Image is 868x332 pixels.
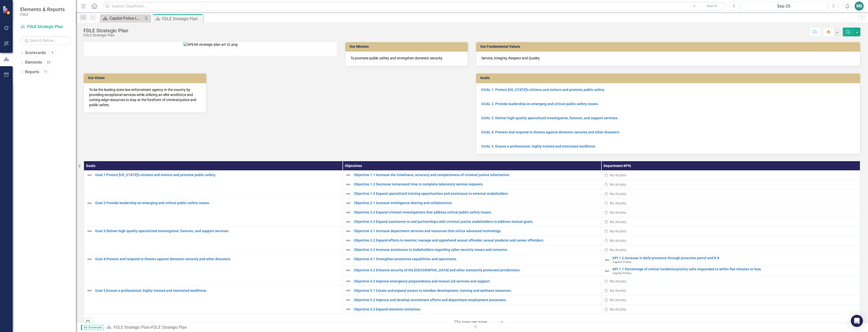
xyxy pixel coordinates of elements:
[345,172,351,178] img: Not Defined
[95,201,340,205] a: Goal 2 Provide leadership on emerging and critical public safety issues.
[101,15,143,21] a: Capitol Police Landing
[89,87,201,107] p: To be the leading state law enforcement agency in the country by providing exceptional services w...
[345,191,351,197] img: Not Defined
[83,33,128,37] div: FDLE Strategic Plan
[354,307,599,311] a: Objective 5.3 Expand retention initiatives.
[480,76,858,80] h3: Goals
[86,200,93,206] img: Not Defined
[345,219,351,225] img: Not Defined
[610,279,626,284] div: No Access
[354,268,599,272] a: Objective 4.2 Enhance security of the [GEOGRAPHIC_DATA] and other statutorily protected jurisdict...
[855,2,864,11] button: MS
[610,210,626,215] div: No Access
[345,228,351,234] img: Not Defined
[610,238,626,243] div: No Access
[741,2,827,11] button: Sep-25
[95,257,340,261] a: Goal 4 Prevent and respond to threats against domestic security and other disasters.
[88,76,204,80] h3: Our Vision
[20,12,65,16] small: FDLE
[20,6,65,12] span: Elements & Reports
[610,229,626,234] div: No Access
[354,229,599,233] a: Objective 3.1 Increase department services and resources that utilize advanced technology.
[345,209,351,216] img: Not Defined
[81,325,104,330] span: By Scorecard
[354,289,599,293] a: Objective 5.1 Create and expand access to member development, training and wellness resources.
[110,15,143,21] div: Capitol Police Landing
[481,144,596,148] a: GOAL 5. Ensure a professional, highly-trained and motivated workforce.
[354,220,599,224] a: Objective 2.3 Expand assistance to and partnerships with criminal justice stakeholders to address...
[610,182,626,187] div: No Access
[601,254,860,266] td: Double-Click to Edit Right Click for Context Menu
[95,289,340,293] a: Goal 5 Ensure a professional, highly-trained and motivated workforce.
[742,3,826,9] div: Sep-25
[354,239,599,242] a: Objective 3.2 Expand efforts to monitor, manage and apprehend sexual offender, sexual predator an...
[45,60,53,65] div: 35
[354,173,599,177] a: Objective 1.1 Increase the timeliness, accuracy and completeness of criminal justice information.
[83,28,128,33] div: FDLE Strategic Plan
[102,2,726,11] input: Search ClearPoint...
[86,228,93,234] img: Not Defined
[20,24,71,30] a: FDLE Strategic Plan
[114,325,149,330] a: FDLE Strategic Plan
[350,45,465,49] h3: Our Mission
[610,297,626,302] div: No Access
[345,278,351,284] img: Not Defined
[345,256,351,262] img: Not Defined
[610,173,626,178] div: No Access
[604,268,610,274] img: Not Defined
[345,267,351,273] img: Not Defined
[25,50,46,56] a: Scorecards
[25,69,39,75] a: Reports
[86,288,93,294] img: Not Defined
[354,298,599,302] a: Objective 5.2 Improve and develop recruitment efforts and department employment processes.
[42,70,50,74] div: 11
[480,45,858,49] h3: Our Fundamental Values
[706,4,717,8] span: Search
[699,3,725,10] button: Search
[601,266,860,277] td: Double-Click to Edit Right Click for Context Menu
[354,257,599,261] a: Objective 4.1 Strengthen protective capabilities and operations.
[354,210,599,214] a: Objective 2.2 Expand criminal investigations that address critical public safety issues.
[345,306,351,312] img: Not Defined
[610,288,626,293] div: No Access
[25,60,42,65] a: Elements
[481,102,599,106] a: GOAL 2. Provide leadership on emerging and critical public safety issues.
[610,191,626,196] div: No Access
[106,325,468,330] div: »
[354,201,599,205] a: Objective 2.1 Increase intelligence sharing and collaboration.
[610,219,626,224] div: No Access
[95,229,340,233] a: Goal 3 Deliver high-quality specialized investigative, forensic, and support services.
[345,181,351,187] img: Not Defined
[345,200,351,206] img: Not Defined
[610,201,626,206] div: No Access
[345,297,351,303] img: Not Defined
[351,56,463,61] p: To promote public safety and strengthen domestic security.
[86,172,93,178] img: Not Defined
[183,42,237,47] img: SPEAR strategic plan art v2.png
[613,271,631,275] span: Capitol Police
[20,36,71,45] input: Search Below...
[95,173,340,177] a: Goal 1 Protect [US_STATE]'s citizens and visitors and promote public safety.
[354,192,599,196] a: Objective 1.3 Expand specialized training opportunities and assistance to external stakeholders.
[151,325,187,330] div: FDLE Strategic Plan
[613,267,857,271] a: KPI 1.1 Percentage of critical incidents/priority calls responded to within five minutes or less.
[354,248,599,252] a: Objective 3.3 Increase assistance to stakeholders regarding cyber security issues and concerns.
[345,247,351,253] img: Not Defined
[345,288,351,294] img: Not Defined
[613,256,857,260] a: KPI 1.2 Increase in daily presence through proactive patrol and K-9.
[162,16,202,22] div: FDLE Strategic Plan
[610,307,626,312] div: No Access
[86,256,93,262] img: Not Defined
[481,88,605,92] a: GOAL 1. Protect [US_STATE]'s citizens and visitors and promote public safety.
[481,130,620,134] a: GOAL 4. Prevent and respond to threats against domestic security and other disasters.
[354,279,599,283] a: Objective 4.3 Improve emergency preparedness and mutual aid services and support.
[48,51,56,55] div: 9
[610,247,626,252] div: No Access
[613,260,631,264] span: Capitol Police
[604,257,610,263] img: Not Defined
[3,6,11,15] img: ClearPoint Strategy
[851,315,863,327] div: Open Intercom Messenger
[481,116,618,120] a: GOAL 3. Deliver high-quality specialized investigative, forensic, and support services.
